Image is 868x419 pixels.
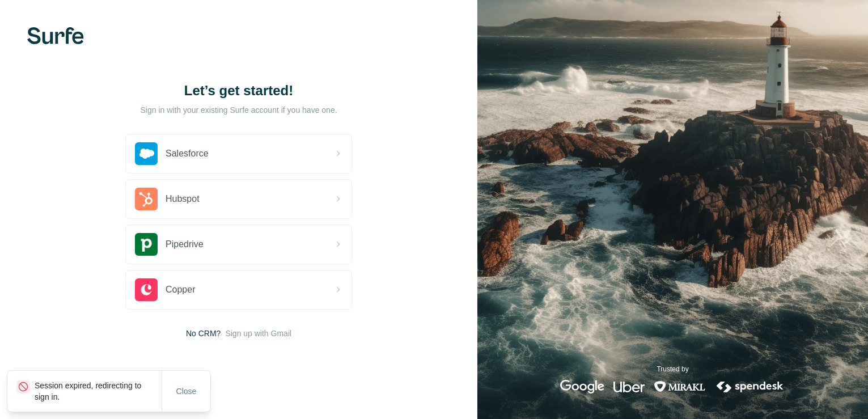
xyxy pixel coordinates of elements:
[135,142,158,165] img: salesforce's logo
[225,328,291,339] button: Sign up with Gmail
[166,192,200,206] span: Hubspot
[166,147,209,160] span: Salesforce
[186,328,221,339] span: No CRM?
[166,238,204,251] span: Pipedrive
[560,380,604,393] img: google's logo
[657,364,688,374] p: Trusted by
[715,380,785,393] img: spendesk's logo
[135,278,158,301] img: copper's logo
[135,233,158,256] img: pipedrive's logo
[140,104,337,116] p: Sign in with your existing Surfe account if you have one.
[176,386,197,397] span: Close
[135,188,158,210] img: hubspot's logo
[125,82,352,100] h1: Let’s get started!
[35,380,162,403] p: Session expired, redirecting to sign in.
[166,283,195,297] span: Copper
[654,380,706,393] img: mirakl's logo
[613,380,645,393] img: uber's logo
[27,27,84,44] img: Surfe's logo
[168,381,205,401] button: Close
